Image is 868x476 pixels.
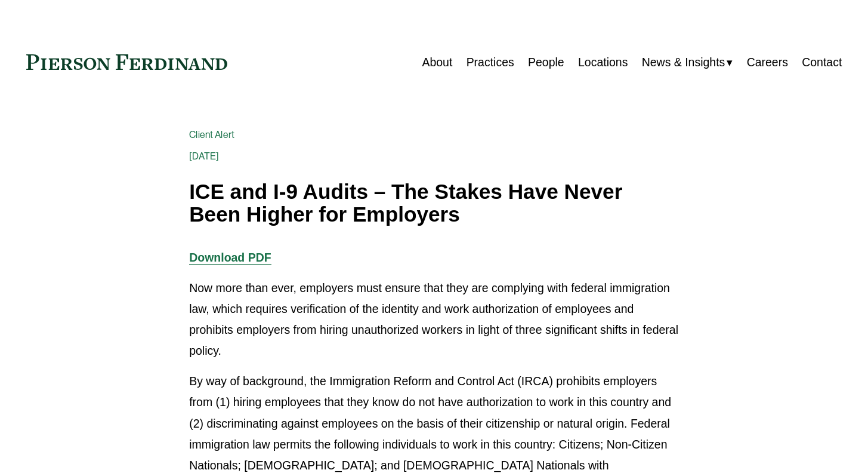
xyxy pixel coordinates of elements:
[189,251,271,264] a: Download PDF
[578,51,628,74] a: Locations
[528,51,564,74] a: People
[802,51,842,74] a: Contact
[642,51,733,74] a: folder dropdown
[189,180,679,226] h1: ICE and I-9 Audits – The Stakes Have Never Been Higher for Employers
[189,151,219,162] span: [DATE]
[422,51,452,74] a: About
[467,51,514,74] a: Practices
[189,278,679,361] p: Now more than ever, employers must ensure that they are complying with federal immigration law, w...
[747,51,788,74] a: Careers
[189,129,234,140] a: Client Alert
[642,52,725,73] span: News & Insights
